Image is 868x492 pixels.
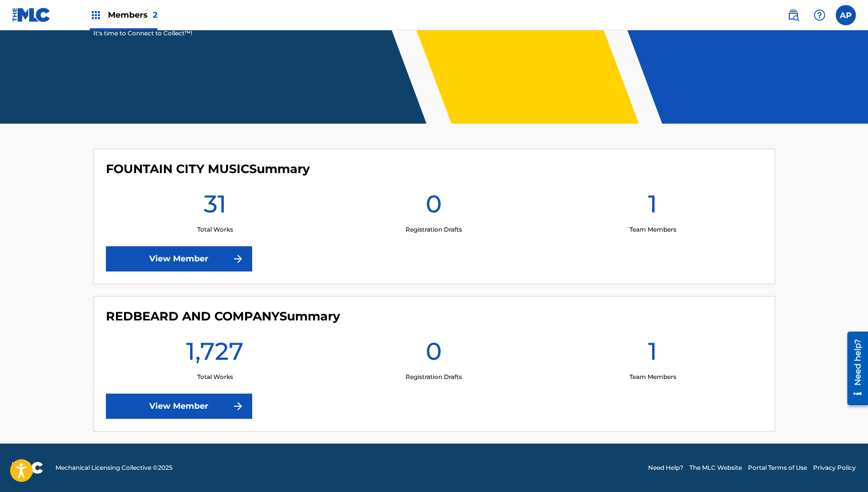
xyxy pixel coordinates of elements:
span: Mechanical Licensing Collective © 2025 [55,463,172,472]
span: 2 [153,10,157,20]
p: Total Works [197,372,233,381]
h1: 1 [648,189,657,225]
h1: 0 [426,336,442,372]
p: Registration Drafts [406,225,462,234]
img: f7272a7cc735f4ea7f67.svg [232,253,244,265]
div: User Menu [836,5,856,25]
img: MLC Logo [12,8,51,22]
p: Team Members [629,372,676,381]
img: logo [12,462,43,474]
a: Need Help? [648,463,683,472]
iframe: Chat Widget [818,444,868,492]
span: Members [108,9,157,21]
a: Privacy Policy [813,463,856,472]
iframe: Resource Center [840,327,868,410]
h1: 0 [426,189,442,225]
a: The MLC Website [689,463,742,472]
img: Top Rightsholders [90,9,102,21]
h4: REDBEARD AND COMPANY [106,309,340,324]
p: Total Works [197,225,233,234]
a: Public Search [783,5,803,25]
h4: FOUNTAIN CITY MUSIC [106,161,310,177]
div: Help [809,5,830,25]
h1: 1,727 [186,336,244,372]
h1: 1 [648,336,657,372]
a: View Member [106,394,252,419]
img: search [787,9,799,21]
img: f7272a7cc735f4ea7f67.svg [232,400,244,412]
img: help [814,9,826,21]
p: It's time to Connect to Collect™! [93,29,268,38]
p: Registration Drafts [406,372,462,381]
p: Team Members [629,225,676,234]
h1: 31 [204,189,226,225]
a: Portal Terms of Use [748,463,807,472]
a: View Member [106,246,252,271]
